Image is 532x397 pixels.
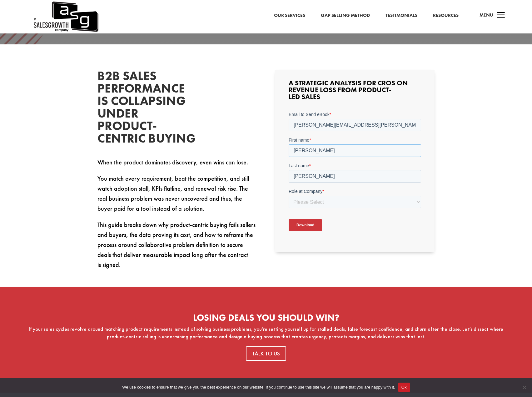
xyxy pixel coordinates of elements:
span: a [495,9,507,22]
a: Gap Selling Method [321,12,370,20]
span: Menu [480,12,493,18]
iframe: Form 0 [289,111,421,242]
a: Testimonials [385,12,417,20]
h3: A Strategic Analysis for CROs on Revenue Loss from Product-Led Sales [289,80,421,103]
span: No [521,384,527,390]
p: If your sales cycles revolve around matching product requirements instead of solving business pro... [19,325,513,340]
p: You match every requirement, beat the competition, and still watch adoption stall, KPIs flatline,... [97,173,257,220]
span: We use cookies to ensure that we give you the best experience on our website. If you continue to ... [122,384,395,390]
a: Resources [433,12,459,20]
h2: Losing Deals You Should Win? [19,313,513,325]
p: This guide breaks down why product-centric buying fails sellers and buyers, the data proving its ... [97,220,257,270]
button: Ok [398,383,410,392]
a: Talk to Us [246,346,286,360]
h2: B2B Sales Performance Is Collapsing Under Product-Centric Buying [97,70,191,148]
a: Our Services [274,12,305,20]
p: When the product dominates discovery, even wins can lose. [97,157,257,173]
